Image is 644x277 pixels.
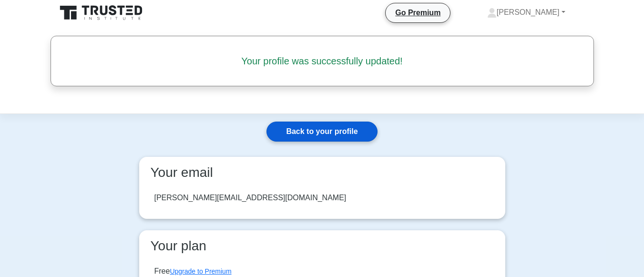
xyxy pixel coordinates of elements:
a: [PERSON_NAME] [464,3,588,22]
h3: Your email [147,164,498,181]
h5: Your profile was successfully updated! [72,55,572,67]
div: [PERSON_NAME][EMAIL_ADDRESS][DOMAIN_NAME] [154,192,347,204]
a: Back to your profile [266,122,377,142]
a: Upgrade to Premium [170,267,231,275]
a: Go Premium [389,7,446,19]
h3: Your plan [147,238,498,254]
div: Free [154,266,232,277]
